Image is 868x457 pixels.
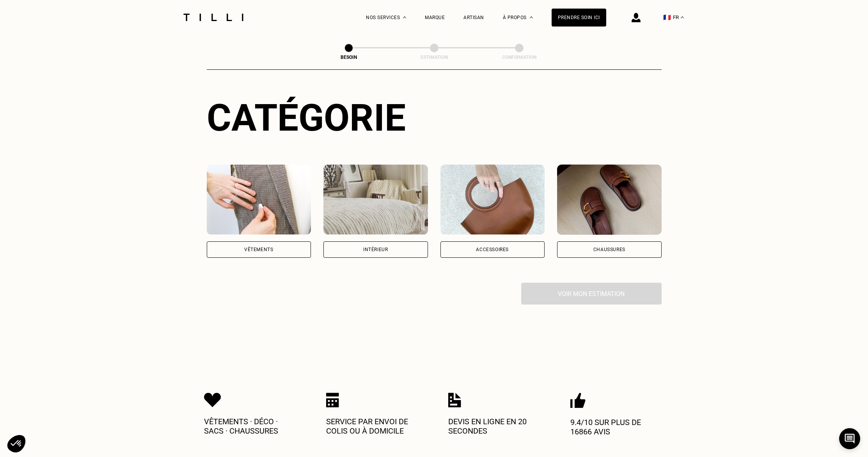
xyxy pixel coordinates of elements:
img: Logo du service de couturière Tilli [181,14,246,21]
div: Catégorie [207,96,662,140]
p: 9.4/10 sur plus de 16866 avis [570,418,664,436]
img: Menu déroulant à propos [530,16,533,18]
div: Intérieur [363,247,388,252]
img: Chaussures [557,165,662,235]
img: Intérieur [323,165,428,235]
div: Estimation [395,55,473,60]
div: Vêtements [244,247,273,252]
img: Icon [570,393,586,408]
div: Confirmation [480,55,558,60]
img: Vêtements [207,165,311,235]
img: Accessoires [440,165,545,235]
p: Service par envoi de colis ou à domicile [326,417,420,436]
a: Marque [425,15,445,20]
span: 🇫🇷 [663,14,671,21]
div: Accessoires [476,247,509,252]
img: Menu déroulant [403,16,406,18]
img: Icon [326,393,339,407]
img: Icon [204,393,221,407]
p: Devis en ligne en 20 secondes [448,417,542,436]
div: Besoin [310,55,388,60]
img: menu déroulant [681,16,684,18]
a: Prendre soin ici [552,9,606,27]
img: Icon [448,393,461,407]
a: Artisan [463,15,484,20]
img: icône connexion [632,13,641,22]
div: Chaussures [593,247,625,252]
p: Vêtements · Déco · Sacs · Chaussures [204,417,298,436]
